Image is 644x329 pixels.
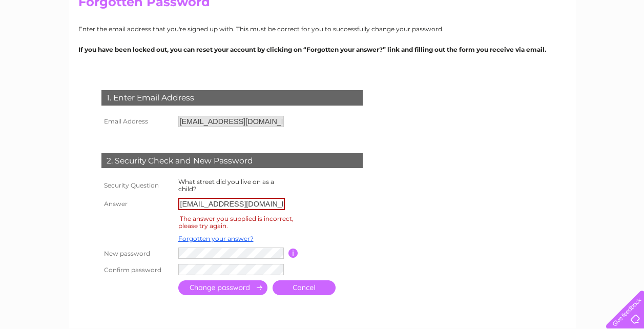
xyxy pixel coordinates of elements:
a: Water [501,44,520,51]
a: Cancel [273,280,336,295]
a: Telecoms [555,44,586,51]
div: 1. Enter Email Address [101,90,363,106]
a: Contact [613,44,638,51]
input: Submit [178,280,267,295]
th: Security Question [99,176,176,195]
p: Enter the email address that you're signed up with. This must be correct for you to successfully ... [78,24,566,34]
th: Answer [99,195,176,213]
th: New password [99,245,176,261]
th: Confirm password [99,261,176,278]
div: Clear Business is a trading name of Verastar Limited (registered in [GEOGRAPHIC_DATA] No. 3667643... [80,6,565,50]
a: Blog [592,44,607,51]
p: If you have been locked out, you can reset your account by clicking on “Forgotten your answer?” l... [78,45,566,54]
a: Energy [526,44,549,51]
div: 2. Security Check and New Password [101,153,363,169]
input: Information [288,249,298,258]
img: logo.png [23,27,75,58]
th: Email Address [99,113,176,130]
a: Forgotten your answer? [178,235,254,242]
a: 0333 014 3131 [451,5,522,18]
label: What street did you live on as a child? [178,178,274,193]
div: The answer you supplied is incorrect, please try again. [178,213,294,231]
